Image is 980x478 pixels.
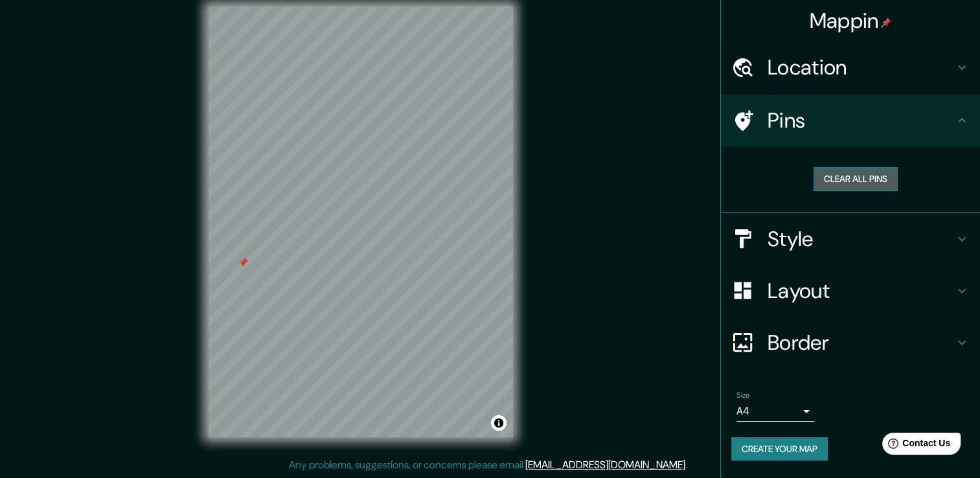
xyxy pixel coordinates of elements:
div: Location [721,41,980,93]
a: [EMAIL_ADDRESS][DOMAIN_NAME] [525,458,685,472]
p: Any problems, suggestions, or concerns please email . [289,457,687,473]
button: Create your map [731,437,828,461]
h4: Mappin [810,8,892,34]
button: Toggle attribution [491,415,507,431]
img: pin-icon.png [881,17,891,28]
h4: Pins [768,108,954,133]
button: Clear all pins [814,167,898,191]
h4: Location [768,54,954,80]
div: Border [721,317,980,369]
label: Size [736,389,750,400]
h4: Border [768,330,954,356]
div: Layout [721,265,980,317]
div: Pins [721,95,980,146]
div: Style [721,213,980,265]
div: . [687,457,689,473]
h4: Layout [768,278,954,304]
div: A4 [736,401,814,422]
div: . [689,457,692,473]
iframe: Help widget launcher [865,427,966,464]
h4: Style [768,226,954,252]
canvas: Map [209,6,513,437]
